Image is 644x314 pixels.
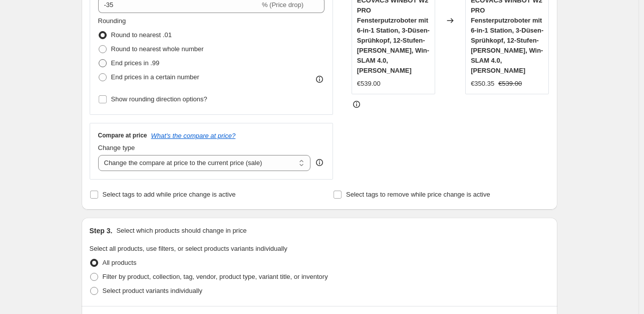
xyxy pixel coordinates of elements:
span: Rounding [98,17,126,25]
strike: €539.00 [498,79,522,89]
span: End prices in a certain number [111,73,199,81]
div: €539.00 [357,79,381,89]
span: Show rounding direction options? [111,95,207,103]
span: Select tags to add while price change is active [103,191,236,198]
button: What's the compare at price? [151,132,236,139]
span: Select tags to remove while price change is active [346,191,490,198]
p: Select which products should change in price [116,226,246,236]
span: Select all products, use filters, or select products variants individually [90,245,287,252]
span: Change type [98,144,135,151]
div: €350.35 [471,79,494,89]
span: Select product variants individually [103,287,202,294]
h2: Step 3. [90,226,113,236]
span: % (Price drop) [262,1,303,9]
div: help [314,158,325,168]
span: End prices in .99 [111,59,160,67]
span: All products [103,259,137,266]
span: Filter by product, collection, tag, vendor, product type, variant title, or inventory [103,273,328,280]
span: Round to nearest whole number [111,45,204,53]
span: Round to nearest .01 [111,31,172,39]
h3: Compare at price [98,131,147,139]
